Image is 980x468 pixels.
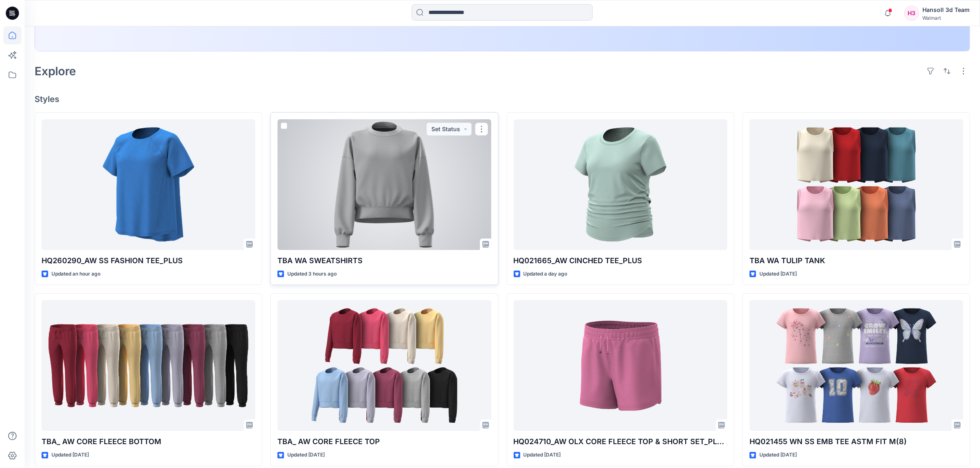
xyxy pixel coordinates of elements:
p: TBA_ AW CORE FLEECE TOP [277,436,491,447]
p: HQ024710_AW OLX CORE FLEECE TOP & SHORT SET_PLUS [514,436,727,447]
a: TBA WA TULIP TANK [750,119,963,250]
p: Updated [DATE] [287,451,325,459]
a: TBA_ AW CORE FLEECE TOP [277,300,491,431]
div: Hansoll 3d Team [922,5,970,15]
p: TBA WA TULIP TANK [750,255,963,266]
p: TBA WA SWEATSHIRTS [277,255,491,266]
p: Updated a day ago [524,270,568,278]
a: TBA_ AW CORE FLEECE BOTTOM [42,300,255,431]
p: Updated [DATE] [51,451,89,459]
p: Updated [DATE] [524,451,561,459]
p: Updated [DATE] [759,270,797,278]
p: HQ021455 WN SS EMB TEE ASTM FIT M(8) [750,436,963,447]
p: Updated [DATE] [759,451,797,459]
p: Updated an hour ago [51,270,100,278]
a: HQ260290_AW SS FASHION TEE_PLUS [42,119,255,250]
p: HQ260290_AW SS FASHION TEE_PLUS [42,255,255,266]
h4: Styles [35,94,970,104]
p: Updated 3 hours ago [287,270,337,278]
div: Walmart [922,15,970,21]
a: HQ021455 WN SS EMB TEE ASTM FIT M(8) [750,300,963,431]
p: HQ021665_AW CINCHED TEE_PLUS [514,255,727,266]
a: HQ024710_AW OLX CORE FLEECE TOP & SHORT SET_PLUS [514,300,727,431]
a: HQ021665_AW CINCHED TEE_PLUS [514,119,727,250]
div: H3 [904,6,919,21]
a: TBA WA SWEATSHIRTS [277,119,491,250]
h2: Explore [35,65,76,78]
p: TBA_ AW CORE FLEECE BOTTOM [42,436,255,447]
